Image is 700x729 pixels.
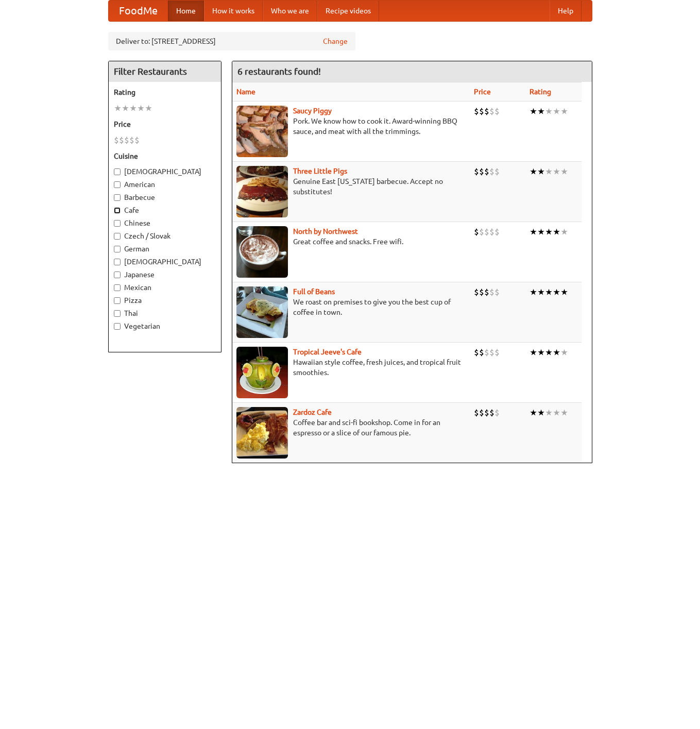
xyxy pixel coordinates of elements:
li: ★ [545,166,553,177]
li: ★ [553,166,560,177]
a: Saucy Piggy [293,107,332,115]
input: [DEMOGRAPHIC_DATA] [114,168,121,175]
li: ★ [537,407,545,418]
label: [DEMOGRAPHIC_DATA] [114,257,216,267]
li: ★ [530,106,537,117]
li: ★ [537,106,545,117]
li: ★ [537,226,545,238]
li: $ [489,407,494,418]
li: ★ [553,286,560,298]
li: ★ [530,407,537,418]
li: ★ [560,407,568,418]
label: Thai [114,308,216,318]
input: Thai [114,310,121,317]
li: $ [484,347,489,358]
label: Czech / Slovak [114,231,216,241]
li: $ [484,226,489,238]
b: Full of Beans [293,287,335,296]
li: $ [479,347,484,358]
a: North by Northwest [293,227,358,235]
a: Name [236,88,255,96]
li: ★ [545,106,553,117]
a: Who we are [263,1,317,21]
li: ★ [545,226,553,238]
li: ★ [530,347,537,358]
input: German [114,246,121,252]
li: $ [494,166,500,177]
label: American [114,179,216,190]
input: Pizza [114,297,121,304]
li: ★ [530,226,537,238]
li: ★ [560,106,568,117]
li: $ [494,106,500,117]
li: ★ [114,103,122,114]
input: Czech / Slovak [114,233,121,240]
li: $ [124,134,129,146]
li: $ [479,286,484,298]
li: $ [494,347,500,358]
li: $ [474,226,479,238]
li: $ [479,106,484,117]
li: ★ [122,103,129,114]
h5: Rating [114,87,216,97]
label: Cafe [114,205,216,215]
input: American [114,181,121,188]
label: [DEMOGRAPHIC_DATA] [114,166,216,177]
li: ★ [553,106,560,117]
a: Price [474,88,491,96]
input: Japanese [114,272,121,278]
li: ★ [560,166,568,177]
li: ★ [537,286,545,298]
li: ★ [545,347,553,358]
li: $ [489,226,494,238]
li: $ [119,134,124,146]
a: Rating [530,88,551,96]
li: $ [484,106,489,117]
input: [DEMOGRAPHIC_DATA] [114,259,121,265]
li: $ [479,407,484,418]
li: $ [484,286,489,298]
a: Change [323,36,348,46]
p: Great coffee and snacks. Free wifi. [236,236,466,247]
a: Tropical Jeeve's Cafe [293,348,362,356]
li: $ [134,134,140,146]
li: ★ [530,166,537,177]
li: $ [479,226,484,238]
div: Deliver to: [STREET_ADDRESS] [108,32,355,50]
h5: Price [114,119,216,129]
input: Cafe [114,207,121,214]
li: ★ [129,103,137,114]
img: beans.jpg [236,286,288,338]
input: Mexican [114,284,121,291]
a: FoodMe [109,1,168,21]
a: Zardoz Cafe [293,408,332,416]
label: Barbecue [114,192,216,202]
label: German [114,244,216,254]
b: Three Little Pigs [293,167,347,175]
li: $ [474,286,479,298]
li: $ [114,134,119,146]
img: zardoz.jpg [236,407,288,459]
li: $ [474,347,479,358]
li: ★ [560,286,568,298]
label: Japanese [114,269,216,280]
li: ★ [553,347,560,358]
li: $ [494,286,500,298]
p: Coffee bar and sci-fi bookshop. Come in for an espresso or a slice of our famous pie. [236,417,466,438]
p: Genuine East [US_STATE] barbecue. Accept no substitutes! [236,176,466,197]
li: ★ [545,286,553,298]
p: Pork. We know how to cook it. Award-winning BBQ sauce, and meat with all the trimmings. [236,116,466,137]
label: Vegetarian [114,321,216,331]
p: We roast on premises to give you the best cup of coffee in town. [236,297,466,317]
li: $ [494,407,500,418]
li: ★ [560,347,568,358]
label: Pizza [114,295,216,306]
li: $ [484,407,489,418]
li: ★ [545,407,553,418]
a: How it works [204,1,263,21]
li: ★ [145,103,152,114]
li: $ [494,226,500,238]
label: Mexican [114,282,216,293]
